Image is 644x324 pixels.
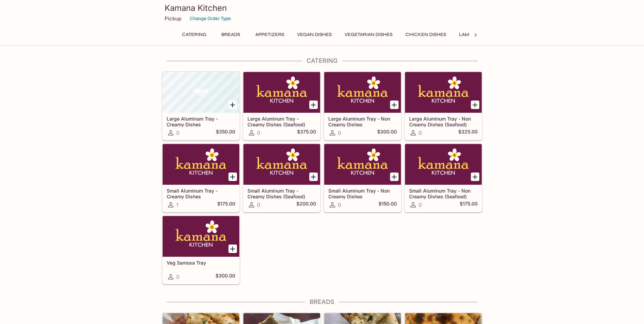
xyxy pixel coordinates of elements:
h5: $300.00 [216,273,235,281]
h3: Kamana Kitchen [165,3,480,13]
h5: $175.00 [217,201,235,209]
div: Small Aluminum Tray - Creamy Dishes [163,144,239,185]
div: Large Aluminum Tray - Creamy Dishes (Seafood) [243,72,320,113]
button: Lamb Dishes [455,30,494,39]
button: Add Large Aluminum Tray - Creamy Dishes (Seafood) [309,101,318,109]
a: Large Aluminum Tray - Creamy Dishes (Seafood)0$375.00 [243,72,320,140]
a: Veg Samosa Tray0$300.00 [162,216,240,284]
h5: Large Aluminum Tray - Non Creamy Dishes [328,116,397,127]
span: 0 [419,130,422,136]
button: Catering [178,30,210,39]
h5: Large Aluminum Tray - Creamy Dishes [167,116,235,127]
button: Add Large Aluminum Tray - Non Creamy Dishes [390,101,399,109]
button: Add Small Aluminum Tray - Non Creamy Dishes [390,173,399,181]
h5: Large Aluminum Tray - Creamy Dishes (Seafood) [247,116,316,127]
a: Large Aluminum Tray - Non Creamy Dishes0$300.00 [324,72,401,140]
button: Add Small Aluminum Tray - Creamy Dishes [228,173,237,181]
h5: $175.00 [460,201,478,209]
a: Large Aluminum Tray - Non Creamy Dishes (Seafood)0$325.00 [405,72,482,140]
a: Large Aluminum Tray - Creamy Dishes0$350.00 [162,72,240,140]
h5: Large Aluminum Tray - Non Creamy Dishes (Seafood) [409,116,478,127]
h4: Catering [162,57,482,65]
h5: Small Aluminum Tray - Non Creamy Dishes [328,188,397,199]
button: Change Order Type [187,13,234,24]
span: 0 [338,202,341,208]
div: Small Aluminum Tray - Non Creamy Dishes [324,144,401,185]
button: Vegetarian Dishes [341,30,396,39]
h4: Breads [162,298,482,306]
h5: Veg Samosa Tray [167,260,235,266]
h5: Small Aluminum Tray - Creamy Dishes (Seafood) [247,188,316,199]
div: Large Aluminum Tray - Creamy Dishes [163,72,239,113]
div: Small Aluminum Tray - Non Creamy Dishes (Seafood) [405,144,482,185]
span: 0 [338,130,341,136]
button: Vegan Dishes [293,30,335,39]
a: Small Aluminum Tray - Creamy Dishes (Seafood)0$200.00 [243,144,320,212]
span: 0 [257,202,260,208]
p: Pickup [165,15,181,22]
h5: $350.00 [216,129,235,137]
button: Add Large Aluminum Tray - Non Creamy Dishes (Seafood) [471,101,479,109]
span: 0 [176,274,179,280]
span: 1 [176,202,178,208]
button: Appetizers [252,30,288,39]
h5: $300.00 [377,129,397,137]
h5: $200.00 [296,201,316,209]
button: Add Small Aluminum Tray - Non Creamy Dishes (Seafood) [471,173,479,181]
h5: Small Aluminum Tray - Creamy Dishes [167,188,235,199]
h5: $150.00 [379,201,397,209]
span: 0 [176,130,179,136]
button: Breads [216,30,246,39]
h5: $325.00 [458,129,478,137]
a: Small Aluminum Tray - Non Creamy Dishes (Seafood)0$175.00 [405,144,482,212]
button: Add Small Aluminum Tray - Creamy Dishes (Seafood) [309,173,318,181]
a: Small Aluminum Tray - Non Creamy Dishes0$150.00 [324,144,401,212]
h5: Small Aluminum Tray - Non Creamy Dishes (Seafood) [409,188,478,199]
button: Chicken Dishes [402,30,450,39]
button: Add Veg Samosa Tray [228,245,237,253]
h5: $375.00 [297,129,316,137]
span: 0 [419,202,422,208]
button: Add Large Aluminum Tray - Creamy Dishes [228,101,237,109]
div: Large Aluminum Tray - Non Creamy Dishes (Seafood) [405,72,482,113]
div: Veg Samosa Tray [163,216,239,257]
span: 0 [257,130,260,136]
div: Small Aluminum Tray - Creamy Dishes (Seafood) [243,144,320,185]
div: Large Aluminum Tray - Non Creamy Dishes [324,72,401,113]
a: Small Aluminum Tray - Creamy Dishes1$175.00 [162,144,240,212]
